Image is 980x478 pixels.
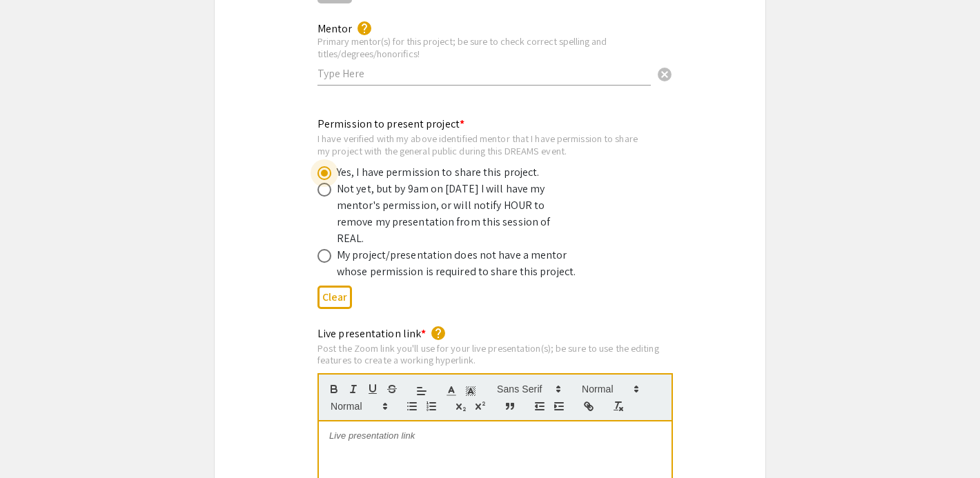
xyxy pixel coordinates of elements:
input: Type Here [317,66,651,81]
div: Not yet, but by 9am on [DATE] I will have my mentor's permission, or will notify HOUR to remove m... [337,181,578,247]
div: My project/presentation does not have a mentor whose permission is required to share this project. [337,247,578,280]
span: cancel [656,66,673,83]
mat-label: Mentor [317,21,352,36]
div: Post the Zoom link you'll use for your live presentation(s); be sure to use the editing features ... [317,342,673,366]
mat-icon: help [356,20,373,37]
button: Clear [317,286,352,308]
mat-icon: help [430,325,447,341]
div: Primary mentor(s) for this project; be sure to check correct spelling and titles/degrees/honorifics! [317,35,651,59]
div: Yes, I have permission to share this project. [337,164,540,181]
mat-label: Permission to present project [317,117,464,131]
iframe: Chat [10,416,59,468]
div: I have verified with my above identified mentor that I have permission to share my project with t... [317,132,640,157]
mat-label: Live presentation link [317,326,426,341]
button: Clear [651,60,678,88]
